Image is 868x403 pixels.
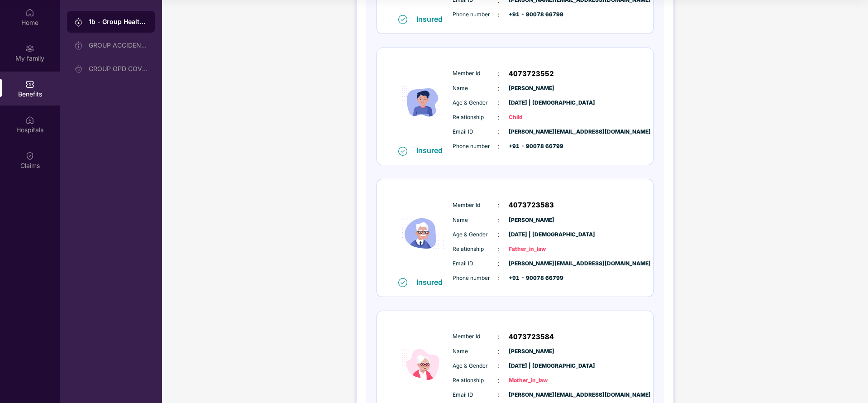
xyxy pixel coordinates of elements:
span: : [498,375,500,385]
span: [PERSON_NAME] [509,84,554,93]
img: svg+xml;base64,PHN2ZyB3aWR0aD0iMjAiIGhlaWdodD0iMjAiIHZpZXdCb3g9IjAgMCAyMCAyMCIgZmlsbD0ibm9uZSIgeG... [74,41,83,50]
img: svg+xml;base64,PHN2ZyB3aWR0aD0iMjAiIGhlaWdodD0iMjAiIHZpZXdCb3g9IjAgMCAyMCAyMCIgZmlsbD0ibm9uZSIgeG... [74,18,83,27]
span: [PERSON_NAME] [509,216,554,225]
span: Member Id [453,201,498,210]
span: : [498,332,500,342]
span: Relationship [453,113,498,122]
span: [PERSON_NAME] [509,347,554,356]
span: : [498,390,500,400]
span: Member Id [453,332,498,341]
img: svg+xml;base64,PHN2ZyB4bWxucz0iaHR0cDovL3d3dy53My5vcmcvMjAwMC9zdmciIHdpZHRoPSIxNiIgaGVpZ2h0PSIxNi... [398,278,407,287]
div: GROUP OPD COVER [89,65,148,72]
span: Email ID [453,128,498,136]
span: : [498,346,500,356]
div: Insured [416,146,448,155]
span: Mother_in_law [509,376,554,385]
span: Name [453,216,498,225]
span: [DATE] | [DEMOGRAPHIC_DATA] [509,362,554,370]
span: : [498,200,500,210]
span: Child [509,113,554,122]
img: icon [396,58,450,146]
span: 4073723583 [509,200,554,211]
span: [DATE] | [DEMOGRAPHIC_DATA] [509,230,554,239]
span: 4073723584 [509,331,554,342]
span: Name [453,84,498,93]
span: Phone number [453,274,498,283]
span: [PERSON_NAME][EMAIL_ADDRESS][DOMAIN_NAME] [509,259,554,268]
span: : [498,83,500,93]
img: icon [396,189,450,277]
span: : [498,230,500,240]
span: : [498,244,500,254]
div: 1b - Group Health Insurance [89,17,148,26]
img: svg+xml;base64,PHN2ZyB3aWR0aD0iMjAiIGhlaWdodD0iMjAiIHZpZXdCb3g9IjAgMCAyMCAyMCIgZmlsbD0ibm9uZSIgeG... [74,65,83,74]
span: [PERSON_NAME][EMAIL_ADDRESS][DOMAIN_NAME] [509,391,554,399]
span: : [498,141,500,151]
span: : [498,69,500,79]
span: Age & Gender [453,230,498,239]
img: svg+xml;base64,PHN2ZyB4bWxucz0iaHR0cDovL3d3dy53My5vcmcvMjAwMC9zdmciIHdpZHRoPSIxNiIgaGVpZ2h0PSIxNi... [398,15,407,24]
span: : [498,10,500,20]
div: GROUP ACCIDENTAL INSURANCE [89,42,148,49]
span: [PERSON_NAME][EMAIL_ADDRESS][DOMAIN_NAME] [509,128,554,136]
span: +91 - 90078 66799 [509,10,554,19]
img: svg+xml;base64,PHN2ZyBpZD0iSG9zcGl0YWxzIiB4bWxucz0iaHR0cDovL3d3dy53My5vcmcvMjAwMC9zdmciIHdpZHRoPS... [25,115,34,125]
span: +91 - 90078 66799 [509,274,554,283]
span: [DATE] | [DEMOGRAPHIC_DATA] [509,99,554,107]
span: +91 - 90078 66799 [509,142,554,151]
img: svg+xml;base64,PHN2ZyB3aWR0aD0iMjAiIGhlaWdodD0iMjAiIHZpZXdCb3g9IjAgMCAyMCAyMCIgZmlsbD0ibm9uZSIgeG... [25,44,34,53]
span: : [498,215,500,225]
span: Age & Gender [453,99,498,107]
span: : [498,98,500,108]
span: : [498,273,500,283]
span: : [498,361,500,371]
span: Relationship [453,376,498,385]
span: Phone number [453,142,498,151]
span: Email ID [453,391,498,399]
span: Name [453,347,498,356]
img: svg+xml;base64,PHN2ZyBpZD0iSG9tZSIgeG1sbnM9Imh0dHA6Ly93d3cudzMub3JnLzIwMDAvc3ZnIiB3aWR0aD0iMjAiIG... [25,8,34,17]
span: : [498,127,500,137]
div: Insured [416,14,448,24]
span: : [498,259,500,269]
span: Member Id [453,69,498,78]
img: svg+xml;base64,PHN2ZyBpZD0iQ2xhaW0iIHhtbG5zPSJodHRwOi8vd3d3LnczLm9yZy8yMDAwL3N2ZyIgd2lkdGg9IjIwIi... [25,151,34,160]
span: Phone number [453,10,498,19]
span: Email ID [453,259,498,268]
img: svg+xml;base64,PHN2ZyBpZD0iQmVuZWZpdHMiIHhtbG5zPSJodHRwOi8vd3d3LnczLm9yZy8yMDAwL3N2ZyIgd2lkdGg9Ij... [25,80,34,89]
span: Relationship [453,245,498,254]
span: Age & Gender [453,362,498,370]
span: 4073723552 [509,68,554,79]
span: Father_in_law [509,245,554,254]
span: : [498,112,500,122]
img: svg+xml;base64,PHN2ZyB4bWxucz0iaHR0cDovL3d3dy53My5vcmcvMjAwMC9zdmciIHdpZHRoPSIxNiIgaGVpZ2h0PSIxNi... [398,147,407,156]
div: Insured [416,278,448,287]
